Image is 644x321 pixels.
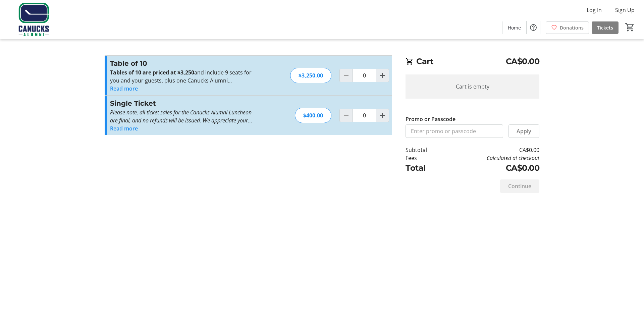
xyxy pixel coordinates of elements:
[508,24,521,31] span: Home
[353,109,376,122] input: Single Ticket Quantity
[406,162,444,174] td: Total
[587,6,602,14] span: Log In
[406,154,444,162] td: Fees
[624,21,636,33] button: Cart
[615,6,635,14] span: Sign Up
[110,109,252,140] em: Please note, all ticket sales for the Canucks Alumni Luncheon are final, and no refunds will be i...
[406,115,455,123] label: Promo or Passcode
[517,127,531,135] span: Apply
[508,124,539,138] button: Apply
[110,98,257,108] h3: Single Ticket
[376,69,389,82] button: Increment by one
[290,68,331,83] div: $3,250.00
[581,5,607,15] button: Log In
[110,124,138,132] button: Read more
[502,21,526,34] a: Home
[597,24,613,31] span: Tickets
[592,21,619,34] a: Tickets
[110,58,257,68] h3: Table of 10
[444,154,539,162] td: Calculated at checkout
[406,146,444,154] td: Subtotal
[560,24,584,31] span: Donations
[506,55,540,67] span: CA$0.00
[527,21,540,34] button: Help
[406,124,503,138] input: Enter promo or passcode
[376,109,389,122] button: Increment by one
[610,5,640,15] button: Sign Up
[406,55,539,69] h2: Cart
[353,69,376,82] input: Table of 10 Quantity
[110,68,257,85] p: and include 9 seats for you and your guests, plus one Canucks Alumni personality.
[4,3,64,36] img: Vancouver Canucks Alumni Foundation's Logo
[110,69,194,76] strong: Tables of 10 are priced at $3,250
[406,74,539,99] div: Cart is empty
[110,85,138,93] button: Read more
[295,108,331,123] div: $400.00
[444,162,539,174] td: CA$0.00
[546,21,589,34] a: Donations
[444,146,539,154] td: CA$0.00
